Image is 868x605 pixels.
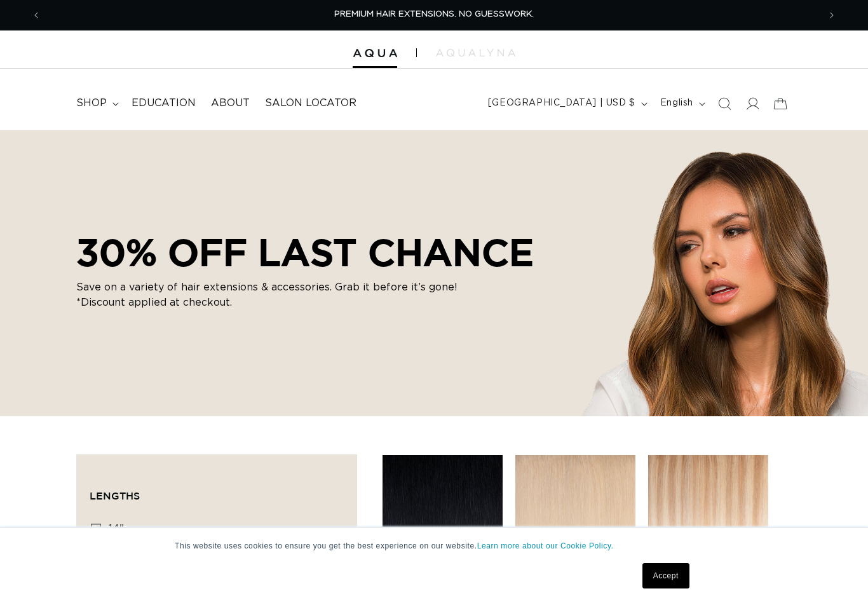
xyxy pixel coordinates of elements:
[90,490,140,501] span: Lengths
[480,92,653,116] button: [GEOGRAPHIC_DATA] | USD $
[76,230,534,275] h2: 30% OFF LAST CHANCE
[488,97,635,110] span: [GEOGRAPHIC_DATA] | USD $
[710,90,738,118] summary: Search
[203,89,257,118] a: About
[69,89,124,118] summary: shop
[436,49,515,57] img: aqualyna.com
[109,524,124,534] span: 14"
[477,541,614,550] a: Learn more about our Cookie Policy.
[76,97,107,110] span: shop
[76,280,458,310] p: Save on a variety of hair extensions & accessories. Grab it before it’s gone! *Discount applied a...
[124,89,203,118] a: Education
[175,540,693,552] p: This website uses cookies to ensure you get the best experience on our website.
[642,563,689,588] a: Accept
[334,10,534,18] span: PREMIUM HAIR EXTENSIONS. NO GUESSWORK.
[265,97,356,110] span: Salon Locator
[90,468,344,513] summary: Lengths (0 selected)
[353,49,397,58] img: Aqua Hair Extensions
[818,3,846,27] button: Next announcement
[211,97,250,110] span: About
[132,97,196,110] span: Education
[22,3,50,27] button: Previous announcement
[660,97,693,110] span: English
[653,92,710,116] button: English
[257,89,364,118] a: Salon Locator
